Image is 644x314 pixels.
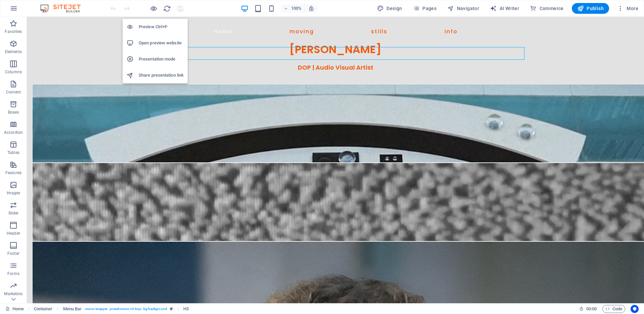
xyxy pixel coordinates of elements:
span: Commerce [530,5,564,12]
h6: Preview Ctrl+P [139,23,184,31]
span: Code [605,305,622,313]
span: AI Writer [490,5,519,12]
button: Code [602,305,625,313]
img: Editor Logo [39,4,89,12]
p: Forms [7,271,19,276]
h6: 100% [291,4,302,12]
i: This element is a customizable preset [170,307,173,311]
p: Slider [8,210,19,216]
p: Columns [5,69,22,75]
h6: Presentation mode [139,55,184,63]
p: Elements [5,49,22,54]
a: Click to cancel selection. Double-click to open Pages [5,305,24,313]
span: : [591,306,592,311]
p: Content [6,89,21,95]
p: Accordion [4,130,23,135]
button: Usercentrics [631,305,639,313]
h6: Open preview website [139,39,184,47]
p: Images [7,190,20,196]
p: Marketing [4,291,22,297]
span: Click to select. Double-click to edit [63,305,82,313]
p: Header [7,231,20,236]
button: More [614,3,641,14]
button: Publish [572,3,609,14]
button: Navigator [445,3,482,14]
p: Features [5,170,21,175]
button: Design [374,3,405,14]
span: . menu-wrapper .preset-menu-v2-toys .bg-background [84,305,167,313]
span: Publish [577,5,604,12]
i: Reload page [163,5,171,12]
p: Tables [7,150,19,155]
nav: breadcrumb [34,305,189,313]
i: On resize automatically adjust zoom level to fit chosen device. [308,5,314,11]
span: 00 00 [586,305,597,313]
p: Footer [7,251,19,256]
button: Commerce [527,3,566,14]
button: Pages [410,3,439,14]
p: Favorites [5,29,22,34]
span: Pages [413,5,436,12]
h6: Session time [579,305,597,313]
div: Design (Ctrl+Alt+Y) [374,3,405,14]
p: Boxes [8,110,19,115]
button: reload [163,4,171,12]
span: Navigator [447,5,479,12]
span: Click to select. Double-click to edit [34,305,53,313]
button: AI Writer [487,3,522,14]
span: Click to select. Double-click to edit [183,305,189,313]
button: 100% [281,4,305,12]
span: More [617,5,638,12]
span: Design [377,5,402,12]
h6: Share presentation link [139,71,184,79]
